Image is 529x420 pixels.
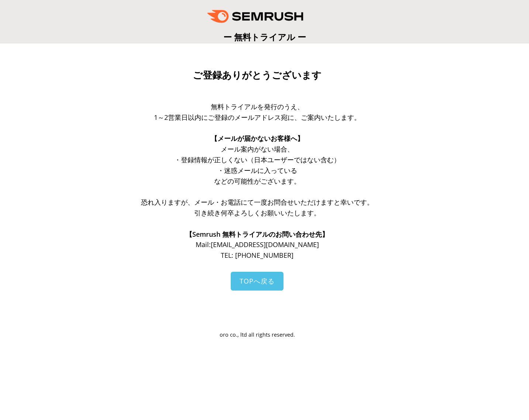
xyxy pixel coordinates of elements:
span: などの可能性がございます。 [214,177,300,185]
span: 【Semrush 無料トライアルのお問い合わせ先】 [186,230,329,239]
span: 無料トライアルを発行のうえ、 [211,102,304,111]
span: ・迷惑メールに入っている [217,166,297,175]
span: TOPへ戻る [240,277,275,285]
span: ご登録ありがとうございます [193,70,322,81]
span: メール案内がない場合、 [221,145,294,153]
span: TEL: [PHONE_NUMBER] [221,251,293,260]
span: 1～2営業日以内にご登録のメールアドレス宛に、ご案内いたします。 [154,113,361,122]
span: 【メールが届かないお客様へ】 [211,134,304,143]
span: ー 無料トライアル ー [223,31,306,43]
span: Mail: [EMAIL_ADDRESS][DOMAIN_NAME] [196,240,319,249]
span: 恐れ入りますが、メール・お電話にて一度お問合せいただけますと幸いです。 [141,198,374,206]
span: 引き続き何卒よろしくお願いいたします。 [194,208,320,217]
span: oro co., ltd all rights reserved. [220,331,295,338]
span: ・登録情報が正しくない（日本ユーザーではない含む） [174,155,340,164]
a: TOPへ戻る [231,272,284,291]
